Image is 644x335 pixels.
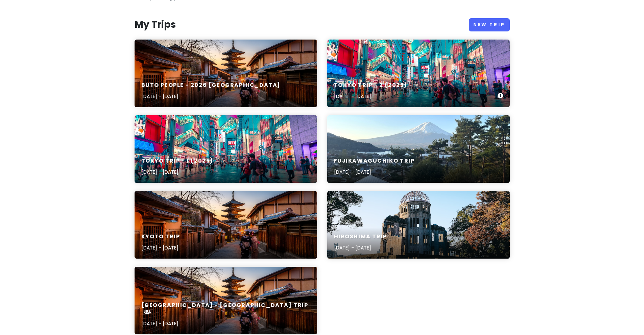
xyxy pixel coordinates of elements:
a: two women in purple and pink kimono standing on street[GEOGRAPHIC_DATA] - [GEOGRAPHIC_DATA] Trip[... [135,267,317,334]
p: [DATE] - [DATE] [334,168,415,176]
h6: Tokyo Trip - 2 (2025) [334,82,408,89]
a: people walking on road near well-lit buildingsTokyo Trip - 2 (2025)[DATE] - [DATE] [327,40,510,107]
h6: Tokyo Trip - 1 (2025) [141,158,214,165]
h6: Kyoto Trip [141,233,180,240]
p: [DATE] - [DATE] [334,93,408,100]
h6: Fujikawaguchiko Trip [334,158,415,165]
a: A view of a snow covered mountain in the distanceFujikawaguchiko Trip[DATE] - [DATE] [327,115,510,183]
p: [DATE] - [DATE] [141,168,214,176]
a: trees beside brown concrete buildingHiroshima Trip[DATE] - [DATE] [327,191,510,259]
p: [DATE] - [DATE] [334,244,387,252]
a: two women in purple and pink kimono standing on streetButo People - 2026 [GEOGRAPHIC_DATA][DATE] ... [135,40,317,107]
h3: My Trips [135,19,176,31]
h6: Buto People - 2026 [GEOGRAPHIC_DATA] [141,82,281,89]
p: [DATE] - [DATE] [141,320,310,327]
a: New Trip [469,18,510,31]
a: people walking on road near well-lit buildingsTokyo Trip - 1 (2025)[DATE] - [DATE] [135,115,317,183]
p: [DATE] - [DATE] [141,93,281,100]
a: two women in purple and pink kimono standing on streetKyoto Trip[DATE] - [DATE] [135,191,317,259]
h6: Hiroshima Trip [334,233,387,240]
h6: [GEOGRAPHIC_DATA] - [GEOGRAPHIC_DATA] Trip [141,302,310,316]
p: [DATE] - [DATE] [141,244,180,252]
